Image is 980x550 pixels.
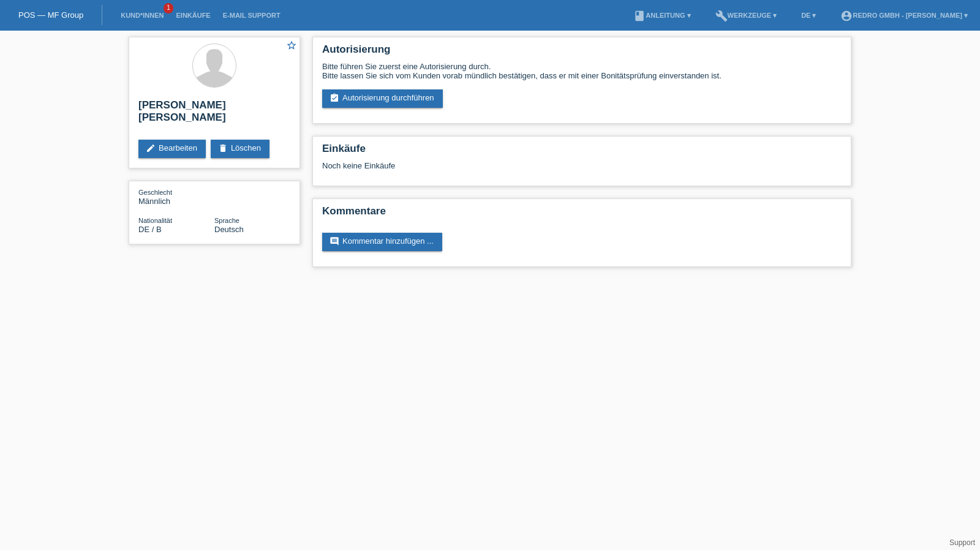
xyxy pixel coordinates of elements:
[709,12,783,19] a: buildWerkzeuge ▾
[322,143,842,161] h2: Einkäufe
[138,187,214,206] div: Männlich
[322,233,442,251] a: commentKommentar hinzufügen ...
[795,12,822,19] a: DE ▾
[218,143,228,153] i: delete
[214,217,239,224] span: Sprache
[214,225,244,234] span: Deutsch
[715,10,728,22] i: build
[322,43,842,62] h2: Autorisierung
[322,62,842,80] div: Bitte führen Sie zuerst eine Autorisierung durch. Bitte lassen Sie sich vom Kunden vorab mündlich...
[115,12,170,19] a: Kund*innen
[627,12,696,19] a: bookAnleitung ▾
[330,236,339,246] i: comment
[330,93,339,103] i: assignment_turned_in
[138,189,172,196] span: Geschlecht
[322,205,842,224] h2: Kommentare
[286,40,297,53] a: star_border
[18,10,83,20] a: POS — MF Group
[138,225,162,234] span: Deutschland / B / 30.06.2022
[138,140,206,158] a: editBearbeiten
[286,40,297,51] i: star_border
[322,89,443,108] a: assignment_turned_inAutorisierung durchführen
[633,10,646,22] i: book
[138,217,172,224] span: Nationalität
[138,99,290,130] h2: [PERSON_NAME] [PERSON_NAME]
[164,3,173,13] span: 1
[146,143,156,153] i: edit
[217,12,287,19] a: E-Mail Support
[834,12,974,19] a: account_circleRedro GmbH - [PERSON_NAME] ▾
[211,140,269,158] a: deleteLöschen
[840,10,853,22] i: account_circle
[322,161,842,179] div: Noch keine Einkäufe
[170,12,216,19] a: Einkäufe
[949,538,975,547] a: Support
